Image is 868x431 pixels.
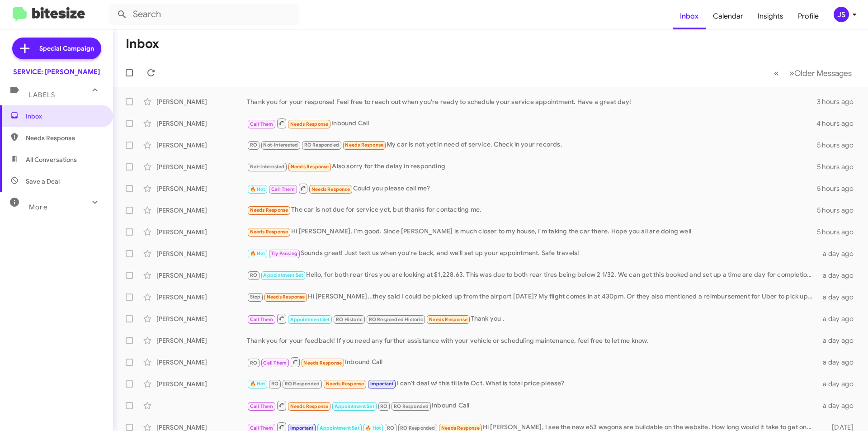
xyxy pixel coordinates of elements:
[784,64,857,82] button: Next
[290,121,329,127] span: Needs Response
[285,381,320,387] span: RO Responded
[247,227,817,237] div: Hi [PERSON_NAME], I'm good. Since [PERSON_NAME] is much closer to my house, I'm taking the car th...
[156,293,247,302] div: [PERSON_NAME]
[39,44,94,53] span: Special Campaign
[769,64,784,82] button: Previous
[247,336,817,345] div: Thank you for your feedback! If you need any further assistance with your vehicle or scheduling m...
[250,381,265,387] span: 🔥 Hot
[247,379,817,389] div: I can't deal w/ this til late Oct. What is total price please?
[250,360,257,366] span: RO
[774,67,779,79] span: «
[794,68,852,78] span: Older Messages
[387,425,394,431] span: RO
[817,141,861,150] div: 5 hours ago
[247,400,817,411] div: Inbound Call
[156,314,247,323] div: [PERSON_NAME]
[156,336,247,345] div: [PERSON_NAME]
[304,142,339,148] span: RO Responded
[706,3,750,29] a: Calendar
[369,317,423,322] span: RO Responded Historic
[247,356,817,368] div: Inbound Call
[250,186,265,192] span: 🔥 Hot
[380,403,387,409] span: RO
[247,313,817,324] div: Thank you .
[29,203,47,211] span: More
[290,317,330,322] span: Appointment Set
[26,177,60,186] span: Save a Deal
[250,403,274,409] span: Call Them
[271,381,278,387] span: RO
[673,3,706,29] a: Inbox
[156,184,247,193] div: [PERSON_NAME]
[156,227,247,237] div: [PERSON_NAME]
[247,183,817,194] div: Could you please call me?
[250,272,257,278] span: RO
[250,317,274,322] span: Call Them
[247,97,817,106] div: Thank you for your response! Feel free to reach out when you're ready to schedule your service ap...
[817,184,861,193] div: 5 hours ago
[817,227,861,237] div: 5 hours ago
[750,3,791,29] a: Insights
[156,162,247,171] div: [PERSON_NAME]
[769,64,857,82] nav: Page navigation example
[271,251,297,256] span: Try Pausing
[250,207,288,213] span: Needs Response
[263,142,298,148] span: Not-Interested
[826,7,858,22] button: JS
[817,271,861,280] div: a day ago
[816,119,861,128] div: 4 hours ago
[247,292,817,302] div: Hi [PERSON_NAME]...they said I could be picked up from the airport [DATE]? My flight comes in at ...
[250,164,285,170] span: Not-Interested
[320,425,359,431] span: Appointment Set
[109,4,299,25] input: Search
[817,249,861,258] div: a day ago
[247,270,817,280] div: Hello, for both rear tires you are looking at $1,228.63. This was due to both rear tires being be...
[156,271,247,280] div: [PERSON_NAME]
[834,7,849,22] div: JS
[817,358,861,367] div: a day ago
[156,97,247,106] div: [PERSON_NAME]
[400,425,435,431] span: RO Responded
[326,381,364,387] span: Needs Response
[791,3,826,29] a: Profile
[365,425,381,431] span: 🔥 Hot
[156,141,247,150] div: [PERSON_NAME]
[335,403,374,409] span: Appointment Set
[429,317,467,322] span: Needs Response
[303,360,342,366] span: Needs Response
[247,161,817,172] div: Also sorry for the delay in responding
[250,121,274,127] span: Call Them
[311,186,350,192] span: Needs Response
[250,425,274,431] span: Call Them
[817,379,861,388] div: a day ago
[394,403,429,409] span: RO Responded
[817,293,861,302] div: a day ago
[12,38,101,59] a: Special Campaign
[817,314,861,323] div: a day ago
[263,360,287,366] span: Call Them
[817,97,861,106] div: 3 hours ago
[817,336,861,345] div: a day ago
[26,112,103,121] span: Inbox
[250,251,265,256] span: 🔥 Hot
[817,162,861,171] div: 5 hours ago
[156,206,247,215] div: [PERSON_NAME]
[156,119,247,128] div: [PERSON_NAME]
[817,206,861,215] div: 5 hours ago
[370,381,394,387] span: Important
[156,358,247,367] div: [PERSON_NAME]
[263,272,303,278] span: Appointment Set
[156,249,247,258] div: [PERSON_NAME]
[345,142,383,148] span: Needs Response
[817,401,861,410] div: a day ago
[13,67,100,76] div: SERVICE: [PERSON_NAME]
[26,155,77,164] span: All Conversations
[29,91,55,99] span: Labels
[247,140,817,150] div: My car is not yet in need of service. Check in your records.
[247,118,816,129] div: Inbound Call
[290,403,329,409] span: Needs Response
[250,229,288,235] span: Needs Response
